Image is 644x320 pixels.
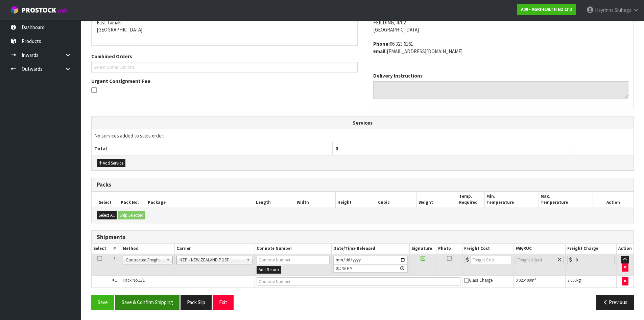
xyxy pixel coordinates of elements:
[97,234,628,240] h3: Shipments
[257,266,281,274] button: Add Return
[595,7,614,13] span: Hayrinna
[616,244,634,254] th: Action
[213,295,234,310] button: Exit
[119,192,146,208] th: Pack No.
[565,244,616,254] th: Freight Charge
[436,244,462,254] th: Photo
[331,244,409,254] th: Date/Time Released
[115,277,117,283] span: 1
[92,192,119,208] th: Select
[126,256,164,264] span: Contracted Freight
[175,244,255,254] th: Carrier
[514,244,565,254] th: FAF/RUC
[457,192,484,208] th: Temp. Required
[92,116,634,129] th: Services
[534,277,536,281] sup: 3
[146,192,254,208] th: Package
[335,192,376,208] th: Height
[462,244,514,254] th: Freight Cost
[22,6,56,15] span: ProStock
[97,211,117,219] button: Select All
[181,295,212,310] button: Pack Slip
[516,277,531,283] span: 0.026400
[91,53,132,60] label: Combined Orders
[92,142,332,155] th: Total
[514,276,565,288] td: m
[373,41,390,47] strong: phone
[57,7,68,14] small: WMS
[114,256,116,261] span: 1
[295,192,335,208] th: Width
[10,6,19,14] img: cube-alt.png
[464,277,493,283] span: Glass Charge
[471,256,511,264] input: Freight Cost
[373,48,387,55] strong: email
[409,244,436,254] th: Signature
[335,145,338,152] span: 0
[97,159,125,167] button: Add Service
[593,192,634,208] th: Action
[92,129,634,142] td: No services added to sales order.
[108,244,121,254] th: #
[565,276,616,288] td: kg
[91,295,114,310] button: Save
[121,244,175,254] th: Method
[121,276,255,288] td: Pack No.
[97,182,628,188] h3: Packs
[91,78,150,85] label: Urgent Consignment Fee
[92,244,108,254] th: Select
[574,256,615,264] input: Freight Charge
[255,244,331,254] th: Connote Number
[180,256,243,264] span: NZP - NEW ZEALAND POST
[373,72,423,79] label: Delivery Instructions
[539,192,593,208] th: Max. Temperature
[257,256,330,264] input: Connote Number
[257,277,461,286] input: Connote Number
[373,40,629,55] address: 06 323 6161 [EMAIL_ADDRESS][DOMAIN_NAME]
[417,192,457,208] th: Weight
[118,211,145,219] button: Ship Selected
[516,256,556,264] input: Freight Adjustment
[115,295,180,310] button: Save & Confirm Shipping
[254,192,295,208] th: Length
[567,277,576,283] span: 3.000
[596,295,634,310] button: Previous
[521,6,572,12] strong: A00 - AGRIHEALTH NZ LTD
[615,7,631,13] span: Siuhega
[139,277,145,283] span: 1/1
[376,192,417,208] th: Cubic
[517,4,576,15] a: A00 - AGRIHEALTH NZ LTD
[484,192,539,208] th: Min. Temperature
